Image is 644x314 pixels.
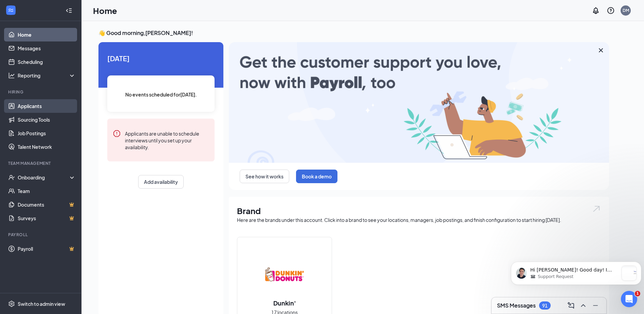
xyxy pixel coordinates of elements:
svg: Minimize [591,301,600,310]
div: Reporting [18,72,76,79]
svg: UserCheck [8,174,15,181]
svg: WorkstreamLogo [7,7,14,14]
span: No events scheduled for [DATE] . [125,91,197,98]
img: payroll-large.gif [229,42,609,163]
a: Applicants [18,99,76,113]
svg: Settings [8,300,15,307]
button: See how it works [240,170,289,183]
svg: ComposeMessage [567,301,575,310]
iframe: Intercom live chat [621,291,637,307]
svg: Cross [597,46,605,54]
svg: ChevronUp [579,301,587,310]
span: [DATE] [107,53,215,64]
svg: QuestionInfo [607,6,615,15]
div: Switch to admin view [18,300,65,307]
a: Job Postings [18,126,76,140]
h1: Brand [237,205,601,216]
a: SurveysCrown [18,211,76,225]
div: Here are the brands under this account. Click into a brand to see your locations, managers, job p... [237,216,601,223]
span: 1 [635,291,640,296]
h3: SMS Messages [497,302,536,309]
span: Support Request [30,25,65,32]
a: DocumentsCrown [18,198,76,211]
h1: Home [93,5,117,16]
img: Dunkin' [263,252,306,296]
a: Team [18,184,76,198]
button: Add availability [138,175,184,189]
svg: Collapse [66,7,72,14]
a: Home [18,28,76,41]
svg: Notifications [592,6,600,15]
button: ChevronUp [578,300,589,311]
div: Onboarding [18,174,70,181]
button: ComposeMessage [566,300,576,311]
div: Payroll [8,232,74,238]
div: DM [623,7,629,13]
div: 91 [542,303,548,309]
img: open.6027fd2a22e1237b5b06.svg [592,205,601,213]
svg: Analysis [8,72,15,79]
a: Sourcing Tools [18,113,76,126]
button: Minimize [590,300,601,311]
div: Team Management [8,160,74,166]
h2: Dunkin' [266,299,303,307]
div: Applicants are unable to schedule interviews until you set up your availability. [125,129,209,151]
h3: 👋 Good morning, [PERSON_NAME] ! [98,29,609,37]
div: Hiring [8,89,74,95]
svg: Error [113,129,121,138]
a: Talent Network [18,140,76,154]
iframe: Intercom notifications message [508,248,644,296]
a: PayrollCrown [18,242,76,256]
a: Scheduling [18,55,76,69]
span: Hi [PERSON_NAME]! Good day! I hope you are doing well [DATE]. I just checked your account and it ... [22,19,107,85]
button: Book a demo [296,170,337,183]
a: Messages [18,41,76,55]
